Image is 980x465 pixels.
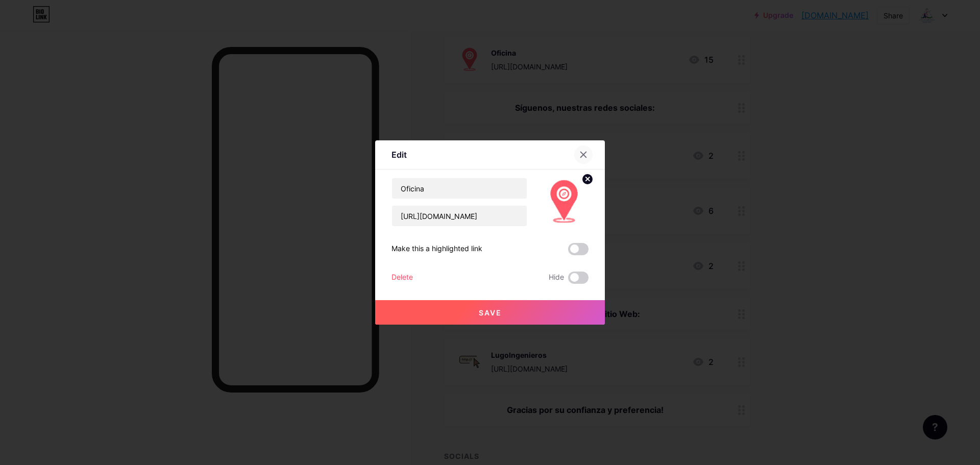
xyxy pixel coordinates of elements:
div: Make this a highlighted link [391,243,482,255]
div: Edit [391,149,407,161]
img: link_thumbnail [540,178,589,227]
button: Save [375,300,605,325]
span: Save [479,308,502,317]
input: URL [392,206,527,226]
input: Title [392,178,527,199]
div: Delete [391,272,413,284]
span: Hide [549,272,564,284]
